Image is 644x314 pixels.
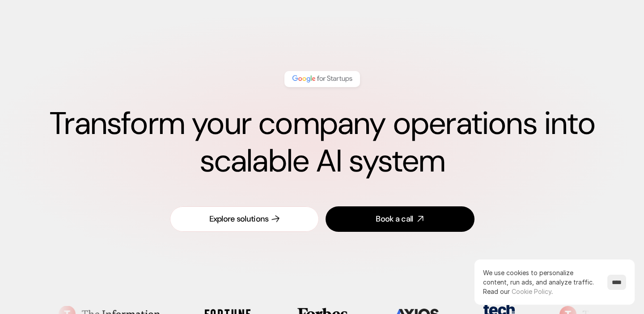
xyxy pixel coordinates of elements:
a: Book a call [326,206,475,232]
p: We use cookies to personalize content, run ads, and analyze traffic. [483,268,598,296]
h1: Transform your company operations into scalable AI system [36,105,608,180]
div: Explore solutions [209,214,269,225]
div: Book a call [376,214,413,225]
span: Read our . [483,288,553,295]
a: Cookie Policy [512,288,551,295]
a: Explore solutions [170,206,319,232]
